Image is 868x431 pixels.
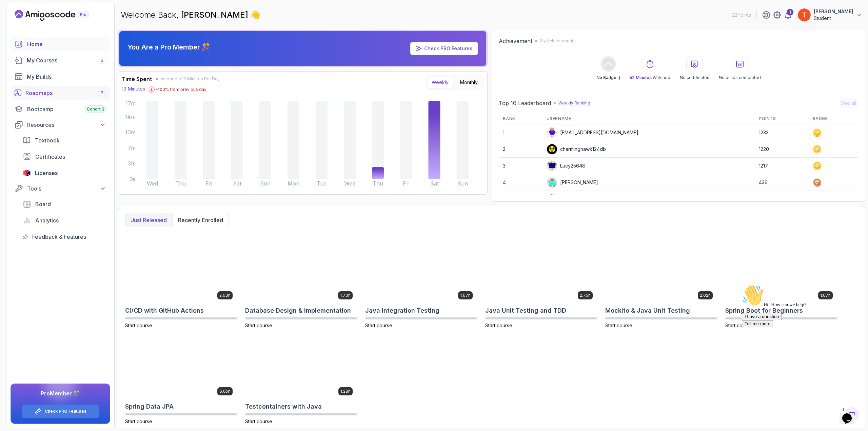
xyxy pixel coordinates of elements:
td: 1233 [755,124,808,141]
span: Start course [725,322,752,328]
h2: Java Unit Testing and TDD [485,306,566,315]
span: Start course [125,322,152,328]
span: Analytics [35,216,59,224]
tspan: 14m [125,114,136,120]
td: 4 [499,174,542,191]
a: CI/CD with GitHub Actions card2.63hCI/CD with GitHub ActionsStart course [125,241,237,329]
p: 22 Points [732,12,751,18]
button: Tell me more [3,38,34,45]
a: feedback [19,230,110,243]
span: Hi! How can we help? [3,20,67,25]
img: Java Unit Testing and TDD card [486,241,597,303]
a: textbook [19,134,110,147]
button: Weekly [427,77,453,88]
span: 3 [101,58,103,63]
p: 2.75h [580,293,591,298]
p: My Achievements [540,38,576,44]
tspan: Wed [344,180,356,187]
div: 👋Hi! How can we help?I have a questionTell me more [3,3,125,45]
h2: Database Design & Implementation [245,306,351,315]
a: 1 [784,11,792,19]
td: 1 [499,124,542,141]
button: Tools [11,182,110,195]
div: Lucy25648 [547,160,585,171]
span: Board [35,200,51,208]
img: Mockito & Java Unit Testing card [606,241,717,303]
td: 321 [755,191,808,208]
iframe: chat widget [739,282,861,400]
button: Just released [125,213,172,227]
tspan: 7m [128,145,136,151]
a: Java Integration Testing card1.67hJava Integration TestingStart course [365,241,477,329]
div: charminghawk124db [547,144,606,155]
span: Start course [605,322,632,328]
h2: Testcontainers with Java [245,402,322,411]
button: user profile image[PERSON_NAME]Student [797,8,863,22]
p: No builds completed [719,75,761,80]
p: Weekly Ranking [558,100,590,106]
img: CI/CD with GitHub Actions card [125,241,237,303]
p: Student [814,15,853,22]
h2: Top 10 Leaderboard [499,99,551,107]
tspan: Sun [260,180,271,187]
span: 👋 [250,9,260,20]
tspan: Wed [147,180,158,187]
td: 3 [499,158,542,174]
h2: Achievement [499,37,532,45]
a: home [11,37,110,51]
div: Bootcamp [27,105,106,113]
tspan: 0s [130,176,136,182]
p: Welcome Back, [121,9,260,20]
span: Start course [245,418,272,424]
img: :wave: [3,3,24,24]
span: Cohort 3 [87,106,104,112]
a: builds [11,70,110,83]
div: [EMAIL_ADDRESS][DOMAIN_NAME] [547,127,638,138]
h2: CI/CD with GitHub Actions [125,306,204,315]
iframe: chat widget [840,404,861,424]
div: Resources [27,121,106,129]
img: jetbrains icon [23,170,31,176]
a: Database Design & Implementation card1.70hDatabase Design & ImplementationStart course [245,241,357,329]
button: Monthly [456,77,482,88]
h2: Java Integration Testing [365,306,439,315]
tspan: Thu [373,180,383,187]
div: [PERSON_NAME] [547,177,598,188]
tspan: Thu [175,180,186,187]
td: 2 [499,141,542,158]
p: 1.70h [340,293,351,298]
td: 1217 [755,158,808,174]
span: Start course [485,322,512,328]
tspan: Sat [430,180,439,187]
tspan: 3m [128,160,136,167]
p: You Are a Pro Member 🎊 [127,42,210,52]
p: Watched [630,75,670,80]
h2: Mockito & Java Unit Testing [605,306,690,315]
img: Java Integration Testing card [366,241,477,303]
tspan: 17m [125,100,136,107]
a: Spring Data JPA card6.65hSpring Data JPAStart course [125,337,237,425]
div: My Builds [27,73,106,81]
th: Username [542,113,755,124]
th: Points [755,113,808,124]
th: Rank [499,113,542,124]
span: Start course [125,418,152,424]
p: -100 % from previous day [156,87,206,92]
p: 1.67h [460,293,471,298]
p: 2.02h [700,293,711,298]
td: 436 [755,174,808,191]
a: Mockito & Java Unit Testing card2.02hMockito & Java Unit TestingStart course [605,241,717,329]
tspan: 10m [125,129,136,136]
tspan: Mon [288,180,299,187]
img: Spring Data JPA card [125,337,237,400]
h2: Spring Boot for Beginners [725,306,803,315]
p: 6.65h [219,389,231,394]
img: Spring Boot for Beginners card [726,241,837,303]
p: No Badge :( [596,75,620,80]
a: Java Unit Testing and TDD card2.75hJava Unit Testing and TDDStart course [485,241,597,329]
a: analytics [19,214,110,227]
button: I have a question [3,31,43,38]
p: No certificates [680,75,709,80]
span: Certificates [35,153,65,161]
